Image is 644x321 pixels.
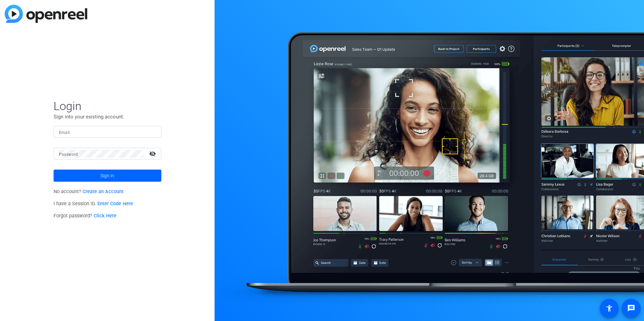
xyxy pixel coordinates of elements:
[83,189,124,194] a: Create an Account
[54,189,124,194] span: No account?
[94,213,117,219] a: Click Here
[54,99,161,113] span: Login
[54,113,161,120] p: Sign into your existing account.
[54,213,117,219] span: Forgot password?
[97,201,133,207] a: Enter Code Here
[59,130,70,135] mat-label: Email
[5,5,87,23] img: blue-gradient.svg
[54,170,161,182] button: Sign in
[54,201,133,207] span: I have a Session ID.
[59,128,156,136] input: Enter Email Address
[145,149,161,158] mat-icon: visibility_off
[59,152,78,157] mat-label: Password
[627,304,635,312] mat-icon: message
[605,304,613,312] mat-icon: accessibility
[100,167,114,184] span: Sign in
